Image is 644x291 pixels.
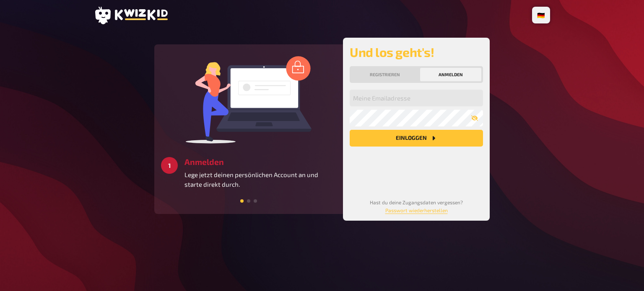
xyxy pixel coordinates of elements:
div: 1 [161,157,178,174]
button: Einloggen [350,130,483,147]
button: Registrieren [351,68,418,81]
h2: Und los geht's! [350,44,483,59]
p: Lege jetzt deinen persönlichen Account an und starte direkt durch. [184,170,336,189]
small: Hast du deine Zugangsdaten vergessen? [370,199,463,213]
li: 🇩🇪 [534,8,548,22]
input: Meine Emailadresse [350,90,483,106]
h3: Anmelden [184,157,336,167]
button: Anmelden [420,68,481,81]
img: log in [186,56,312,144]
a: Passwort wiederherstellen [385,207,448,213]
